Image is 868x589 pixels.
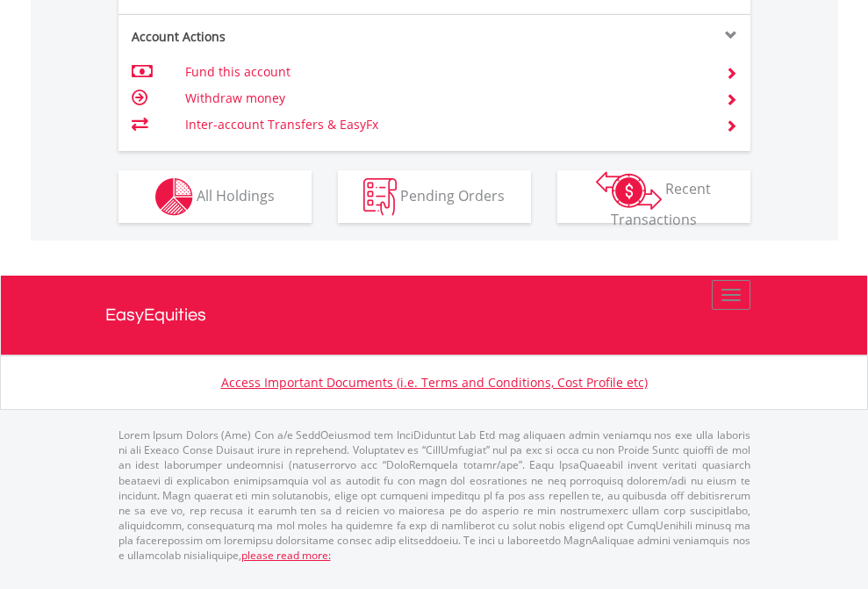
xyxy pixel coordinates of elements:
[185,59,704,85] td: Fund this account
[197,185,275,205] span: All Holdings
[105,276,764,355] a: EasyEquities
[118,28,434,46] div: Account Actions
[185,111,704,138] td: Inter-account Transfers & EasyFx
[363,178,397,216] img: pending_instructions-wht.png
[400,185,505,205] span: Pending Orders
[155,178,193,216] img: holdings-wht.png
[118,170,312,223] button: All Holdings
[557,170,750,223] button: Recent Transactions
[221,374,648,391] a: Access Important Documents (i.e. Terms and Conditions, Cost Profile etc)
[338,170,531,223] button: Pending Orders
[185,85,704,111] td: Withdraw money
[118,427,750,563] p: Lorem Ipsum Dolors (Ame) Con a/e SeddOeiusmod tem InciDiduntut Lab Etd mag aliquaen admin veniamq...
[241,548,331,563] a: please read more:
[596,171,662,210] img: transactions-zar-wht.png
